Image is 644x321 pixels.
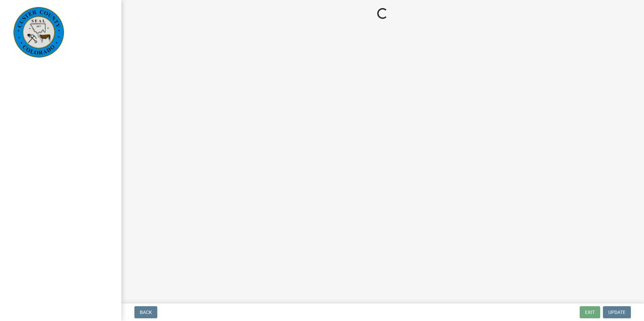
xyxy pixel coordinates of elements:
button: Exit [580,306,600,318]
span: Update [608,310,625,315]
button: Back [134,306,157,318]
span: Back [140,310,152,315]
button: Update [603,306,631,318]
img: Custer County, Colorado [13,7,64,58]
